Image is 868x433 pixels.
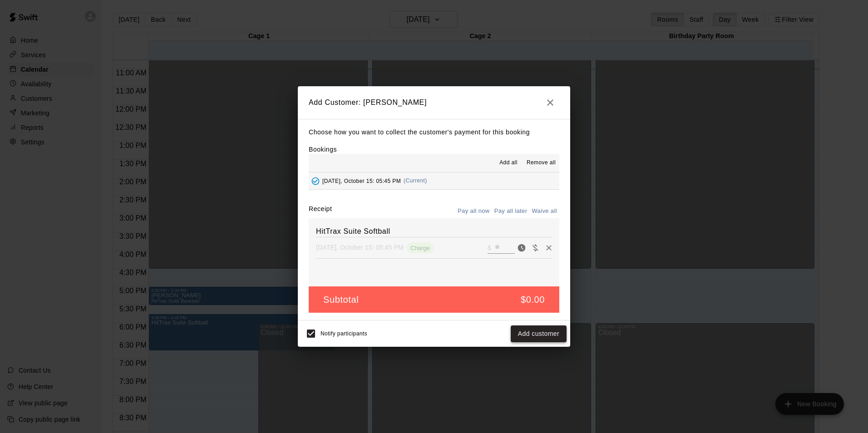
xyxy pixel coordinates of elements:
button: Added - Collect Payment[DATE], October 15: 05:45 PM(Current) [309,172,559,189]
p: [DATE], October 15: 05:45 PM [316,243,404,252]
button: Add customer [511,325,567,342]
button: Pay all now [455,204,492,218]
button: Added - Collect Payment [309,174,322,188]
span: Add all [499,158,518,167]
span: Notify participants [321,331,367,337]
span: Pay now [515,243,528,251]
label: Bookings [309,146,337,153]
h5: Subtotal [323,294,359,306]
button: Waive all [529,204,559,218]
p: $ [488,243,491,252]
span: (Current) [404,177,427,184]
h5: $0.00 [521,294,545,306]
button: Add all [494,156,523,170]
span: Waive payment [528,243,542,251]
span: Remove all [527,158,556,167]
p: Choose how you want to collect the customer's payment for this booking [309,127,559,138]
button: Pay all later [492,204,530,218]
h6: HitTrax Suite Softball [316,226,552,237]
button: Remove all [523,156,559,170]
span: [DATE], October 15: 05:45 PM [322,177,401,184]
button: Remove [542,241,556,255]
h2: Add Customer: [PERSON_NAME] [298,86,570,119]
label: Receipt [309,204,332,218]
